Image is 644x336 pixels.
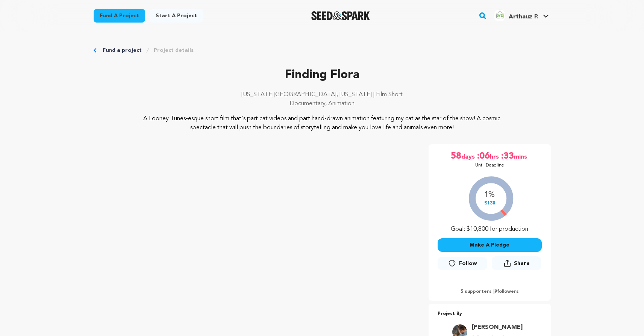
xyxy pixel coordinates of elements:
p: Project By [438,310,542,318]
span: mins [514,150,529,162]
a: Arthauz P.'s Profile [492,8,550,21]
p: [US_STATE][GEOGRAPHIC_DATA], [US_STATE] | Film Short [94,90,551,99]
a: Fund a project [103,47,142,54]
div: Arthauz P.'s Profile [494,9,538,21]
span: Follow [459,260,477,267]
img: Square%20Logo.jpg [494,9,506,21]
p: A Looney Tunes-esque short film that's part cat videos and part hand-drawn animation featuring my... [139,114,505,132]
button: Make A Pledge [438,238,542,252]
span: Share [514,260,530,267]
span: 9 [494,289,497,294]
a: Goto Marlon Aguilar profile [472,323,523,332]
span: :33 [500,150,514,162]
p: Documentary, Animation [94,99,551,108]
span: hrs [490,150,500,162]
a: Fund a project [94,9,145,23]
p: 5 supporters | followers [438,289,542,295]
span: Arthauz P. [509,14,538,20]
a: Seed&Spark Homepage [311,11,370,20]
span: 58 [451,150,461,162]
img: Seed&Spark Logo Dark Mode [311,11,370,20]
span: Share [492,256,541,273]
p: Finding Flora [94,66,551,84]
p: Until Deadline [475,162,504,168]
span: Arthauz P.'s Profile [492,8,550,24]
a: Project details [154,47,194,54]
a: Start a project [150,9,203,23]
button: Share [492,256,541,270]
button: Follow [438,257,487,270]
span: days [461,150,476,162]
div: Breadcrumb [94,47,551,54]
span: :06 [476,150,490,162]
